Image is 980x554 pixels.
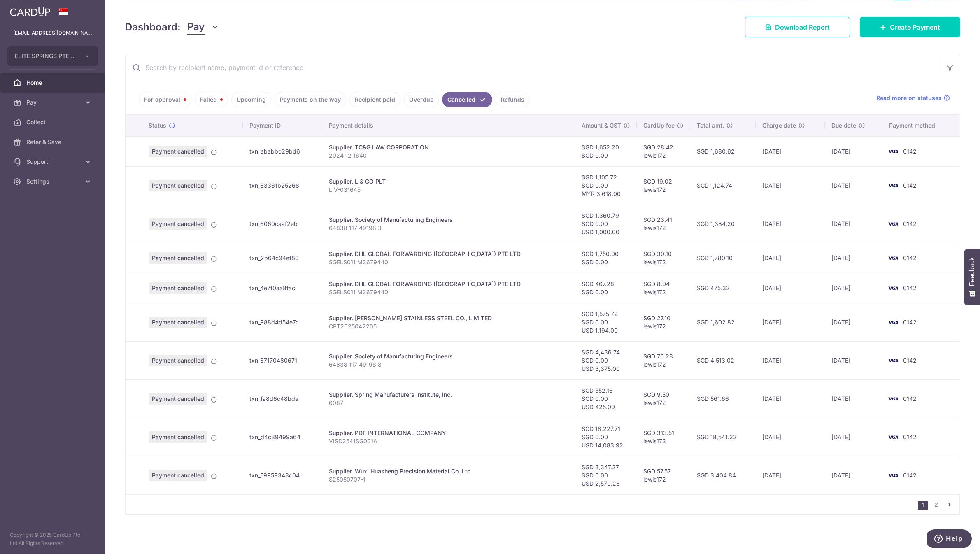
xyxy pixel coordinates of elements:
[149,218,207,230] span: Payment cancelled
[756,136,825,166] td: [DATE]
[890,22,940,32] span: Create Payment
[149,355,207,366] span: Payment cancelled
[582,121,621,130] span: Amount & GST
[882,115,960,136] th: Payment method
[15,52,76,60] span: ELITE SPRINGS PTE. LTD.
[149,393,207,405] span: Payment cancelled
[243,243,322,273] td: txn_2b64c94ef80
[637,166,690,205] td: SGD 19.02 lewis172
[637,418,690,456] td: SGD 313.51 lewis172
[26,177,81,186] span: Settings
[329,288,568,296] p: SGELS011 M2679440
[637,379,690,418] td: SGD 9.50 lewis172
[329,429,568,437] div: Supplier. PDF INTERNATIONAL COMPANY
[637,136,690,166] td: SGD 28.42 lewis172
[690,166,756,205] td: SGD 1,124.74
[575,303,637,341] td: SGD 1,575.72 SGD 0.00 USD 1,194.00
[825,136,883,166] td: [DATE]
[575,166,637,205] td: SGD 1,105.72 SGD 0.00 MYR 3,618.00
[329,322,568,331] p: CPT2025042205
[903,182,917,189] span: 0142
[756,456,825,494] td: [DATE]
[329,437,568,445] p: VISD2541SG001A
[903,220,917,227] span: 0142
[885,181,901,191] img: Bank Card
[903,472,917,479] span: 0142
[756,341,825,379] td: [DATE]
[927,529,972,550] iframe: Opens a widget where you can find more information
[903,357,917,364] span: 0142
[329,177,568,186] div: Supplier. L & CO PLT
[964,249,980,305] button: Feedback - Show survey
[10,7,50,16] img: CardUp
[442,92,492,107] a: Cancelled
[690,456,756,494] td: SGD 3,404.84
[329,186,568,194] p: LIV-031645
[903,319,917,326] span: 0142
[26,138,81,146] span: Refer & Save
[243,379,322,418] td: txn_fa8d6c48bda
[690,205,756,243] td: SGD 1,384.20
[243,136,322,166] td: txn_ababbc29bd6
[918,501,928,510] li: 1
[575,379,637,418] td: SGD 552.16 SGD 0.00 USD 425.00
[756,418,825,456] td: [DATE]
[329,143,568,151] div: Supplier. TC&G LAW CORPORATION
[637,303,690,341] td: SGD 27.10 lewis172
[275,92,346,107] a: Payments on the way
[243,303,322,341] td: txn_988d4d54e7c
[775,22,830,32] span: Download Report
[885,394,901,404] img: Bank Card
[825,243,883,273] td: [DATE]
[575,456,637,494] td: SGD 3,347.27 SGD 0.00 USD 2,570.26
[243,273,322,303] td: txn_4e7f0aa8fac
[885,432,901,442] img: Bank Card
[825,456,883,494] td: [DATE]
[149,470,207,481] span: Payment cancelled
[187,19,219,35] button: Pay
[825,418,883,456] td: [DATE]
[918,495,959,514] nav: pager
[575,243,637,273] td: SGD 1,750.00 SGD 0.00
[637,456,690,494] td: SGD 57.57 lewis172
[575,418,637,456] td: SGD 18,227.71 SGD 0.00 USD 14,083.92
[903,433,917,440] span: 0142
[825,379,883,418] td: [DATE]
[756,379,825,418] td: [DATE]
[756,243,825,273] td: [DATE]
[831,121,856,130] span: Due date
[149,146,207,157] span: Payment cancelled
[637,205,690,243] td: SGD 23.41 lewis172
[690,273,756,303] td: SGD 475.32
[690,341,756,379] td: SGD 4,513.02
[903,395,917,402] span: 0142
[26,79,81,87] span: Home
[329,475,568,484] p: S25050707-1
[885,356,901,365] img: Bank Card
[575,136,637,166] td: SGD 1,652.20 SGD 0.00
[637,341,690,379] td: SGD 76.28 lewis172
[329,151,568,160] p: 2024 12 1640
[860,17,960,37] a: Create Payment
[968,257,976,286] span: Feedback
[149,282,207,294] span: Payment cancelled
[243,418,322,456] td: txn_d4c39499a64
[329,280,568,288] div: Supplier. DHL GLOBAL FORWARDING ([GEOGRAPHIC_DATA]) PTE LTD
[329,314,568,322] div: Supplier. [PERSON_NAME] STAINLESS STEEL CO., LIMITED
[825,205,883,243] td: [DATE]
[745,17,850,37] a: Download Report
[7,46,98,66] button: ELITE SPRINGS PTE. LTD.
[903,254,917,261] span: 0142
[903,284,917,291] span: 0142
[243,115,322,136] th: Payment ID
[329,258,568,266] p: SGELS011 M2679440
[231,92,271,107] a: Upcoming
[26,158,81,166] span: Support
[26,118,81,126] span: Collect
[876,94,942,102] span: Read more on statuses
[825,303,883,341] td: [DATE]
[931,500,941,510] a: 2
[329,467,568,475] div: Supplier. Wuxi Huasheng Precision Material Co.,Ltd
[885,317,901,327] img: Bank Card
[825,341,883,379] td: [DATE]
